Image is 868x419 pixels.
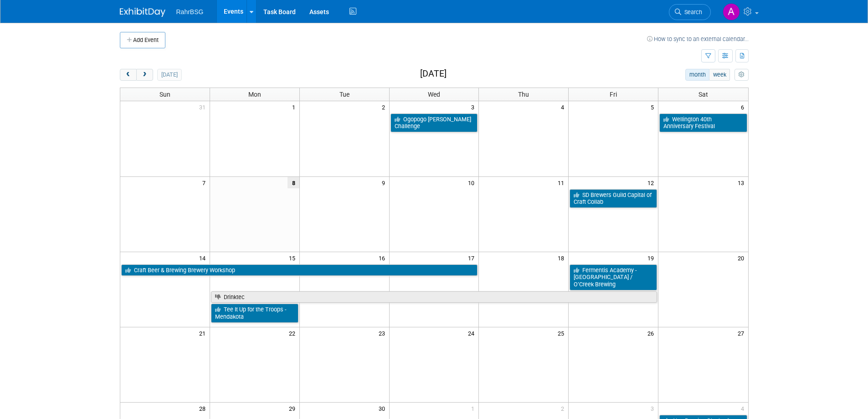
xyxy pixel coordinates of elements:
span: Wed [428,91,440,98]
h2: [DATE] [420,69,447,79]
button: month [685,69,709,81]
span: 11 [557,177,568,188]
span: 4 [740,403,748,414]
span: 15 [288,252,299,264]
span: Thu [518,91,529,98]
span: 3 [470,101,478,113]
span: 21 [198,327,210,339]
span: 7 [201,177,210,188]
span: 9 [381,177,389,188]
span: 31 [198,101,210,113]
span: 16 [378,252,389,264]
span: 6 [740,101,748,113]
button: next [136,69,153,81]
span: 2 [560,403,568,414]
span: 1 [291,101,299,113]
span: Sun [159,91,170,98]
span: Fri [610,91,617,98]
a: How to sync to an external calendar... [647,36,749,42]
span: 22 [288,327,299,339]
a: Tee It Up for the Troops - Mendakota [211,304,298,322]
span: 4 [560,101,568,113]
span: 8 [288,177,299,188]
span: Tue [339,91,349,98]
span: 25 [557,327,568,339]
span: 10 [467,177,478,188]
span: 1 [470,403,478,414]
span: 13 [737,177,748,188]
button: [DATE] [157,69,181,81]
span: 3 [650,403,658,414]
a: Craft Beer & Brewing Brewery Workshop [121,264,478,276]
a: Fermentis Academy - [GEOGRAPHIC_DATA] / O’Creek Brewing [570,264,657,290]
img: Anna-Lisa Brewer [723,3,740,21]
span: 19 [647,252,658,264]
img: ExhibitDay [120,8,165,17]
span: 14 [198,252,210,264]
span: Search [681,9,702,16]
span: 12 [647,177,658,188]
span: Mon [248,91,261,98]
a: SD Brewers Guild Capital of Craft Collab [570,189,657,208]
span: 24 [467,327,478,339]
span: 5 [650,101,658,113]
span: 23 [378,327,389,339]
span: 28 [198,403,210,414]
button: myCustomButton [734,69,748,81]
a: Wellington 40th Anniversary Festival [659,114,747,132]
span: 18 [557,252,568,264]
a: Drinktec [211,291,657,303]
a: Search [669,4,711,20]
span: 30 [378,403,389,414]
span: Sat [699,91,708,98]
button: prev [120,69,137,81]
span: 29 [288,403,299,414]
span: 2 [381,101,389,113]
a: Ogopogo [PERSON_NAME] Challenge [390,114,478,132]
span: 20 [737,252,748,264]
i: Personalize Calendar [739,72,745,78]
span: 27 [737,327,748,339]
span: RahrBSG [176,8,204,16]
button: week [709,69,730,81]
span: 17 [467,252,478,264]
button: Add Event [120,32,165,48]
span: 26 [647,327,658,339]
